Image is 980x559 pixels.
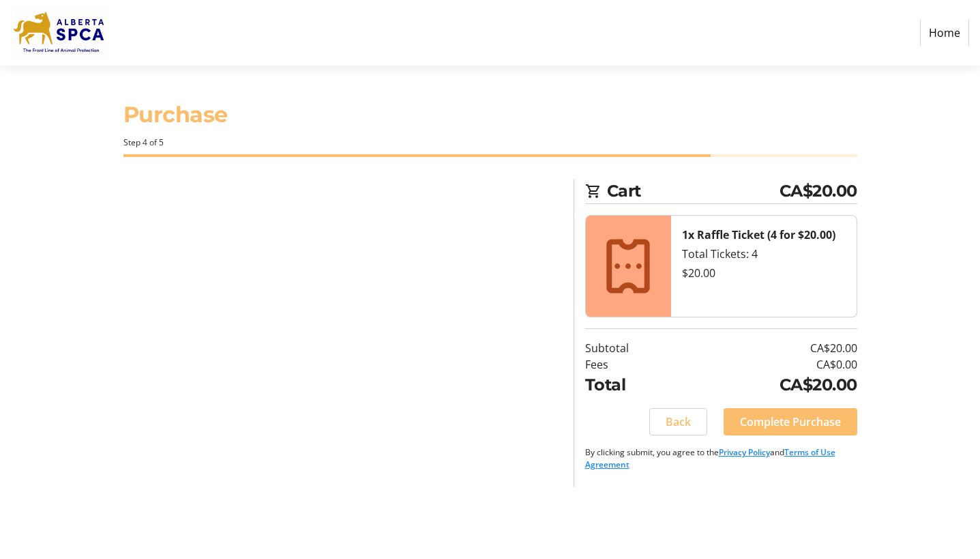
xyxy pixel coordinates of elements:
[920,20,969,46] a: Home
[607,179,779,203] span: Cart
[683,373,857,397] td: CA$20.00
[666,414,691,430] span: Back
[585,446,857,471] p: By clicking submit, you agree to the and
[585,356,683,373] td: Fees
[11,5,108,60] img: Alberta SPCA's Logo
[719,446,770,458] a: Privacy Policy
[724,408,857,435] button: Complete Purchase
[682,227,835,242] strong: 1x Raffle Ticket (4 for $20.00)
[123,98,857,131] h1: Purchase
[649,408,707,435] button: Back
[683,356,857,373] td: CA$0.00
[683,340,857,356] td: CA$20.00
[123,137,857,149] div: Step 4 of 5
[740,414,841,430] span: Complete Purchase
[585,446,835,470] a: Terms of Use Agreement
[585,373,683,397] td: Total
[682,246,846,262] div: Total Tickets: 4
[779,179,857,203] span: CA$20.00
[682,265,846,281] div: $20.00
[585,340,683,356] td: Subtotal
